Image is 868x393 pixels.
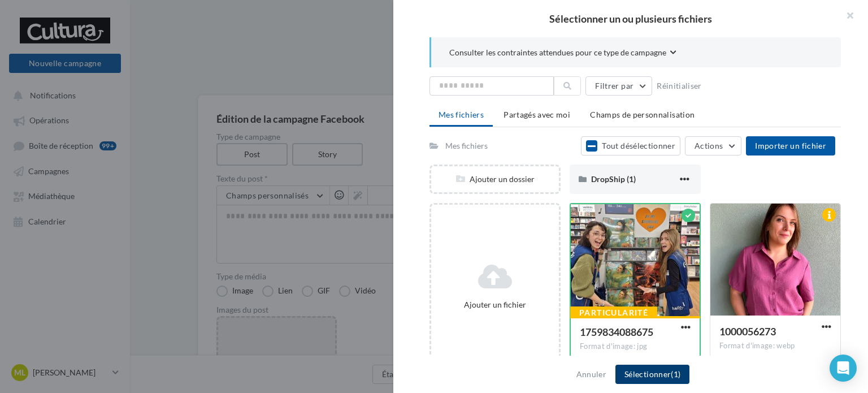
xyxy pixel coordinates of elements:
h2: Sélectionner un ou plusieurs fichiers [411,14,850,24]
div: Format d'image: webp [719,341,831,351]
div: Particularité [570,306,657,319]
div: Ajouter un dossier [431,174,559,185]
button: Importer un fichier [746,136,835,156]
div: Mes fichiers [445,140,488,152]
button: Annuler [572,368,611,381]
span: Partagés avec moi [504,110,570,119]
button: Consulter les contraintes attendues pour ce type de campagne [449,46,676,61]
div: Format d'image: jpg [580,342,691,352]
button: Réinitialiser [652,79,706,93]
span: Actions [695,141,723,150]
div: Ajouter un fichier [436,299,554,310]
button: Sélectionner(1) [615,365,689,384]
button: Filtrer par [585,76,652,96]
span: 1000056273 [719,325,776,338]
span: Mes fichiers [439,110,484,119]
button: Actions [685,136,741,156]
span: Champs de personnalisation [590,110,695,119]
span: DropShip (1) [591,174,636,184]
button: Tout désélectionner [581,136,680,156]
span: 1759834088675 [580,326,653,338]
span: Importer un fichier [755,141,826,150]
div: Open Intercom Messenger [830,355,857,382]
span: Consulter les contraintes attendues pour ce type de campagne [449,47,666,58]
span: (1) [671,369,680,379]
